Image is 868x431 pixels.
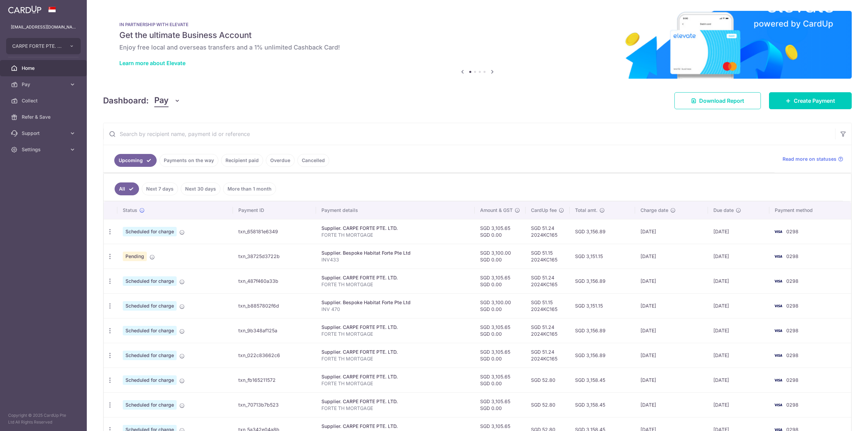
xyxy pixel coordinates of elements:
span: Status [123,207,137,214]
td: [DATE] [635,368,708,392]
a: Download Report [674,92,761,109]
div: Supplier. CARPE FORTE PTE. LTD. [321,324,469,331]
span: 0298 [786,229,798,234]
a: Create Payment [769,92,852,109]
img: Bank Card [771,376,785,384]
img: Renovation banner [103,11,852,79]
td: [DATE] [708,392,769,417]
button: Pay [154,94,180,107]
td: txn_658181e6349 [233,219,316,244]
p: FORTE TH MORTGAGE [321,232,469,238]
span: Due date [713,207,734,214]
p: FORTE TH MORTGAGE [321,331,469,337]
p: INV 470 [321,306,469,313]
span: 0298 [786,303,798,309]
td: SGD 3,158.45 [570,392,635,417]
td: [DATE] [635,219,708,244]
th: Payment details [316,201,474,219]
td: txn_70713b7b523 [233,392,316,417]
span: 0298 [786,253,798,259]
p: FORTE TH MORTGAGE [321,405,469,412]
td: [DATE] [635,244,708,269]
span: Scheduled for charge [123,227,177,236]
a: Cancelled [297,154,329,167]
p: [EMAIL_ADDRESS][DOMAIN_NAME] [11,24,76,31]
span: Settings [22,146,66,153]
p: IN PARTNERSHIP WITH ELEVATE [119,22,835,27]
td: SGD 51.24 2024KC165 [526,269,570,293]
td: SGD 51.24 2024KC165 [526,219,570,244]
span: Collect [22,97,66,104]
a: Next 7 days [142,182,178,195]
span: Scheduled for charge [123,276,177,286]
td: SGD 3,156.89 [570,219,635,244]
td: SGD 3,156.89 [570,318,635,343]
h4: Dashboard: [103,95,149,107]
a: Upcoming [114,154,157,167]
td: SGD 51.24 2024KC165 [526,318,570,343]
div: Supplier. CARPE FORTE PTE. LTD. [321,398,469,405]
td: txn_022c83662c6 [233,343,316,368]
td: txn_b8857802f6d [233,293,316,318]
span: 0298 [786,328,798,333]
span: Support [22,130,66,137]
span: 0298 [786,377,798,383]
td: [DATE] [708,368,769,392]
p: FORTE TH MORTGAGE [321,355,469,362]
td: SGD 52.80 [526,368,570,392]
img: Bank Card [771,327,785,335]
div: Supplier. CARPE FORTE PTE. LTD. [321,373,469,380]
span: Scheduled for charge [123,326,177,335]
p: FORTE TH MORTGAGE [321,281,469,288]
div: Supplier. CARPE FORTE PTE. LTD. [321,225,469,232]
h6: Enjoy free local and overseas transfers and a 1% unlimited Cashback Card! [119,43,835,52]
td: [DATE] [635,343,708,368]
div: Supplier. Bespoke Habitat Forte Pte Ltd [321,299,469,306]
a: More than 1 month [223,182,276,195]
span: Scheduled for charge [123,375,177,385]
span: Total amt. [575,207,597,214]
div: Supplier. Bespoke Habitat Forte Pte Ltd [321,250,469,256]
span: 0298 [786,352,798,358]
a: Learn more about Elevate [119,60,185,66]
td: SGD 51.15 2024KC165 [526,244,570,269]
span: Home [22,65,66,72]
a: Payments on the way [159,154,218,167]
span: Scheduled for charge [123,301,177,311]
span: Scheduled for charge [123,400,177,410]
td: SGD 3,105.65 SGD 0.00 [475,269,526,293]
span: Pay [154,94,169,107]
td: SGD 52.80 [526,392,570,417]
img: Bank Card [771,228,785,236]
td: SGD 3,105.65 SGD 0.00 [475,343,526,368]
span: Pending [123,252,147,261]
div: Supplier. CARPE FORTE PTE. LTD. [321,423,469,430]
img: Bank Card [771,351,785,359]
a: Next 30 days [181,182,220,195]
td: [DATE] [635,293,708,318]
span: Charge date [640,207,668,214]
a: Read more on statuses [783,156,843,162]
p: FORTE TH MORTGAGE [321,380,469,387]
td: SGD 3,100.00 SGD 0.00 [475,293,526,318]
div: Supplier. CARPE FORTE PTE. LTD. [321,349,469,355]
td: SGD 51.24 2024KC165 [526,343,570,368]
input: Search by recipient name, payment id or reference [103,123,835,145]
img: Bank Card [771,252,785,260]
span: Pay [22,81,66,88]
td: [DATE] [635,392,708,417]
span: Read more on statuses [783,156,836,162]
td: txn_38725d3722b [233,244,316,269]
td: [DATE] [635,269,708,293]
td: SGD 3,100.00 SGD 0.00 [475,244,526,269]
td: SGD 3,105.65 SGD 0.00 [475,219,526,244]
td: [DATE] [708,318,769,343]
span: Create Payment [794,97,835,105]
td: SGD 3,105.65 SGD 0.00 [475,368,526,392]
div: Supplier. CARPE FORTE PTE. LTD. [321,274,469,281]
td: txn_fb165211572 [233,368,316,392]
td: txn_487f460a33b [233,269,316,293]
td: SGD 3,105.65 SGD 0.00 [475,392,526,417]
span: Refer & Save [22,114,66,120]
img: Bank Card [771,302,785,310]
